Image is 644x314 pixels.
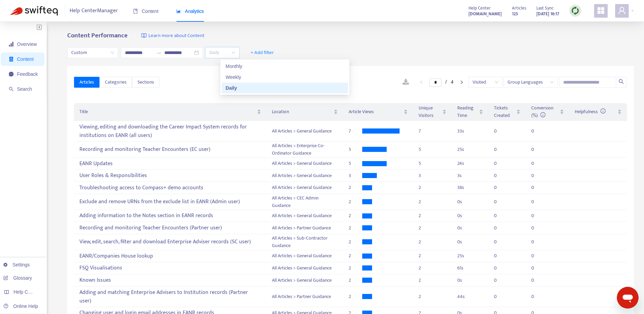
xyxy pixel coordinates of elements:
[137,78,154,86] span: Sections
[349,146,362,153] div: 5
[457,198,483,206] div: 0 s
[3,303,38,309] a: Online Help
[468,4,491,12] span: Help Center
[133,9,138,14] span: book
[468,10,502,18] strong: [DOMAIN_NAME]
[457,212,483,220] div: 0 s
[457,127,483,135] div: 33 s
[3,262,30,267] a: Settings
[468,10,502,18] a: [DOMAIN_NAME]
[575,108,606,116] span: Helpfulness
[531,252,545,260] div: 0
[79,222,261,233] div: Recording and monitoring Teacher Encounters (Partner user)
[489,103,526,121] th: Tickets Created
[445,79,447,85] span: /
[222,83,348,93] div: Daily
[494,184,508,191] div: 0
[619,79,624,84] span: search
[416,78,427,86] li: Previous Page
[10,6,58,16] img: Swifteq
[531,224,545,232] div: 0
[266,142,343,158] td: All Articles > Enterprise Co-Ordinator Guidance
[457,160,483,167] div: 24 s
[226,84,344,92] div: Daily
[209,48,235,58] span: Daily
[266,170,343,182] td: All Articles > General Guidance
[349,293,362,300] div: 2
[99,77,132,88] button: Categories
[156,50,162,55] span: to
[531,238,545,246] div: 0
[419,146,446,153] div: 5
[176,8,204,14] span: Analytics
[419,252,446,260] div: 2
[419,293,446,300] div: 2
[266,182,343,194] td: All Articles > General Guidance
[494,146,508,153] div: 0
[349,184,362,191] div: 2
[266,210,343,222] td: All Articles > General Guidance
[473,77,498,87] span: Visited
[272,108,332,116] span: Location
[9,42,14,47] span: signal
[457,172,483,179] div: 3 s
[536,10,559,18] strong: [DATE] 16:17
[266,250,343,262] td: All Articles > General Guidance
[79,263,261,274] div: FSQ Visualisations
[419,127,446,135] div: 7
[17,71,38,77] span: Feedback
[71,48,114,58] span: Custom
[156,50,162,55] span: swap-right
[266,274,343,286] td: All Articles > General Guidance
[14,289,41,295] span: Help Centers
[531,264,545,272] div: 0
[494,224,508,232] div: 0
[419,238,446,246] div: 2
[457,104,478,119] span: Reading Time
[508,77,554,87] span: Group Languages
[3,275,32,281] a: Glossary
[349,277,362,284] div: 2
[457,264,483,272] div: 61 s
[79,287,261,307] div: Adding and matching Enterprise Advisers to Institution records (Partner user)
[531,277,545,284] div: 0
[494,264,508,272] div: 0
[79,182,261,193] div: Troubleshooting access to Compass+ demo accounts
[494,252,508,260] div: 0
[494,198,508,206] div: 0
[531,172,545,179] div: 0
[494,160,508,167] div: 0
[349,127,362,135] div: 7
[531,212,545,220] div: 0
[349,160,362,167] div: 5
[419,198,446,206] div: 2
[494,172,508,179] div: 0
[617,287,639,309] iframe: Button to launch messaging window
[457,252,483,260] div: 25 s
[67,30,128,41] b: Content Performance
[419,160,446,167] div: 5
[79,121,261,141] div: Viewing, editing and downloading the Career Impact System records for institutions on EANR (all u...
[79,196,261,207] div: Exclude and remove URNs from the exclude list in EANR (Admin user)
[452,103,489,121] th: Reading Time
[79,108,255,116] span: Title
[349,108,402,116] span: Article Views
[494,104,515,119] span: Tickets Created
[419,224,446,232] div: 2
[571,6,579,15] img: sync.dc5367851b00ba804db3.png
[419,212,446,220] div: 2
[494,212,508,220] div: 0
[413,103,452,121] th: Unique Visitors
[266,222,343,234] td: All Articles > Partner Guidance
[494,127,508,135] div: 0
[74,103,266,121] th: Title
[226,63,344,70] div: Monthly
[531,184,545,191] div: 0
[79,210,261,222] div: Adding information to the Notes section in EANR records
[141,32,204,40] a: Learn more about Content
[457,277,483,284] div: 0 s
[349,198,362,206] div: 2
[266,194,343,210] td: All Articles > CEC Admin Guidance
[349,264,362,272] div: 2
[349,252,362,260] div: 2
